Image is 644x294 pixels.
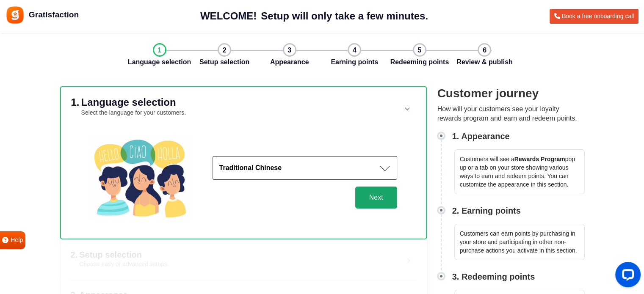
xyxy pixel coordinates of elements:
[355,187,397,209] button: Next
[437,104,585,123] p: How will your customers see your loyalty rewards program and earn and redeem points.
[550,9,638,24] a: Book a free onboarding call
[454,224,585,260] p: Customers can earn points by purchasing in your store and participating in other non-purchase act...
[11,236,23,245] span: Help
[514,156,565,162] strong: Rewards Program
[213,156,397,180] button: Traditional Chinese
[6,5,25,25] img: Gratisfaction
[437,86,585,101] h2: Customer journey
[29,9,79,21] span: Gratisfaction
[452,130,510,143] h3: 1. Appearance
[81,97,186,107] h2: Language selection
[71,97,80,118] h2: 1.
[454,149,585,194] p: Customers will see a pop up or a tab on your store showing various ways to earn and redeem points...
[81,109,186,116] small: Select the language for your customers.
[452,270,535,283] h3: 3. Redeeming points
[608,258,644,294] iframe: LiveChat chat widget
[200,10,257,22] h1: WELCOME!
[261,10,428,22] h1: Setup will only take a few minutes.
[219,164,282,171] strong: Traditional Chinese
[452,204,521,217] h3: 2. Earning points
